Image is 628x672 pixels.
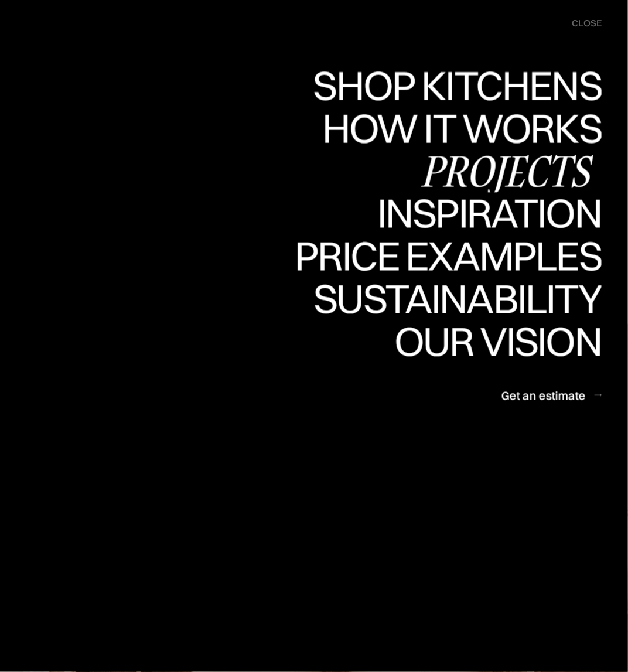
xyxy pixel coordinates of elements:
[295,236,602,278] a: Price examplesPrice examples
[319,148,602,189] div: How it works
[412,150,602,193] a: Projects
[319,107,602,150] a: How it worksHow it works
[572,17,602,30] div: close
[560,12,602,35] div: menu
[501,381,602,410] a: Get an estimate
[361,193,602,236] a: InspirationInspiration
[361,193,602,234] div: Inspiration
[501,387,586,403] div: Get an estimate
[303,278,602,321] a: SustainabilitySustainability
[319,107,602,148] div: How it works
[361,234,602,275] div: Inspiration
[303,278,602,319] div: Sustainability
[384,320,602,363] a: Our visionOur vision
[303,319,602,360] div: Sustainability
[295,277,602,318] div: Price examples
[384,320,602,361] div: Our vision
[295,236,602,277] div: Price examples
[412,150,602,191] div: Projects
[384,361,602,402] div: Our vision
[307,106,602,147] div: Shop Kitchens
[307,65,602,108] a: Shop KitchensShop Kitchens
[307,65,602,106] div: Shop Kitchens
